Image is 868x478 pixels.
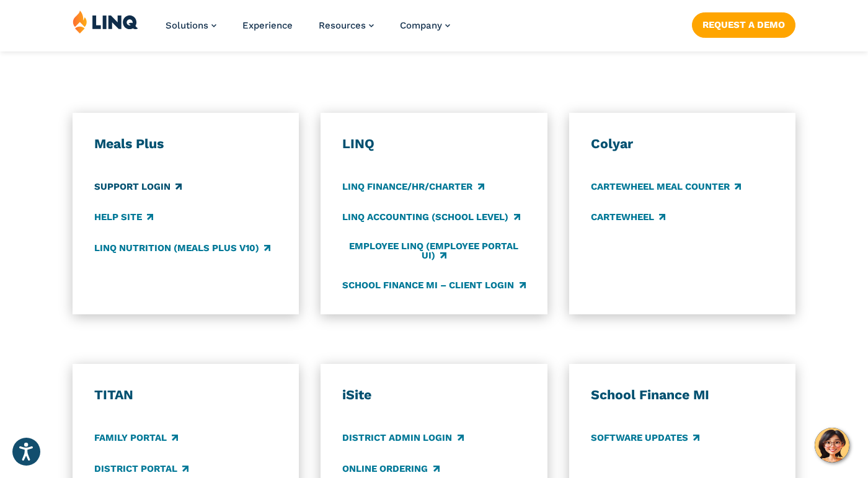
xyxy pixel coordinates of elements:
a: Employee LINQ (Employee Portal UI) [342,241,525,262]
button: Hello, have a question? Let’s chat. [815,428,849,463]
a: Online Ordering [342,462,439,476]
a: Request a Demo [692,12,795,37]
a: Resources [319,20,374,31]
a: LINQ Nutrition (Meals Plus v10) [94,241,270,255]
nav: Primary Navigation [166,10,450,51]
a: District Admin Login [342,432,463,445]
a: CARTEWHEEL Meal Counter [591,180,741,194]
a: District Portal [94,462,188,476]
h3: Colyar [591,135,774,152]
a: Help Site [94,211,153,224]
a: LINQ Finance/HR/Charter [342,180,484,194]
h3: School Finance MI [591,386,774,403]
a: CARTEWHEEL [591,211,665,224]
a: Company [400,20,450,31]
h3: TITAN [94,386,277,403]
span: Solutions [166,20,208,31]
h3: LINQ [342,135,525,152]
a: LINQ Accounting (school level) [342,211,520,224]
a: Support Login [94,180,182,194]
a: Family Portal [94,432,178,445]
span: Resources [319,20,366,31]
img: LINQ | K‑12 Software [73,10,138,33]
nav: Button Navigation [692,10,795,37]
a: Experience [242,20,293,31]
a: School Finance MI – Client Login [342,278,525,292]
span: Company [400,20,442,31]
h3: iSite [342,386,525,403]
a: Solutions [166,20,216,31]
h3: Meals Plus [94,135,277,152]
a: Software Updates [591,432,699,445]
